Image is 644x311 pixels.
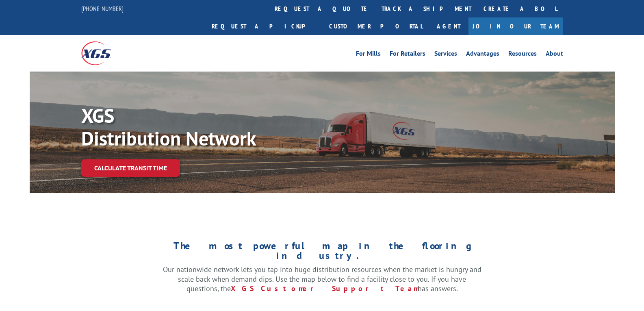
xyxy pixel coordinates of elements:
[429,17,468,35] a: Agent
[81,104,325,150] p: XGS Distribution Network
[508,50,537,59] a: Resources
[323,17,429,35] a: Customer Portal
[81,4,124,13] a: [PHONE_NUMBER]
[356,50,381,59] a: For Mills
[206,17,323,35] a: Request a pickup
[163,241,481,265] h1: The most powerful map in the flooring industry.
[468,17,563,35] a: Join Our Team
[163,265,481,294] p: Our nationwide network lets you tap into huge distribution resources when the market is hungry an...
[81,159,180,177] a: Calculate transit time
[390,50,425,59] a: For Retailers
[231,284,418,293] a: XGS Customer Support Team
[434,50,457,59] a: Services
[466,50,499,59] a: Advantages
[546,50,563,59] a: About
